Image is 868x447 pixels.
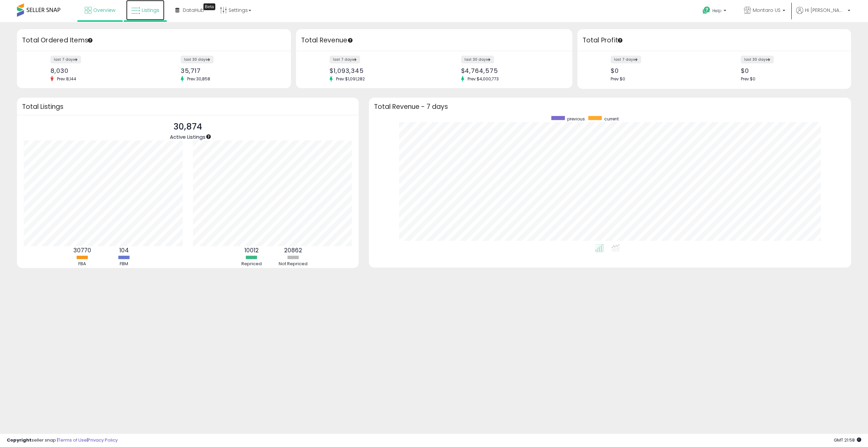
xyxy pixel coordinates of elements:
[611,56,641,63] label: last 7 days
[205,134,212,140] div: Tooltip anchor
[464,76,502,82] span: Prev: $4,000,773
[203,3,215,10] div: Tooltip anchor
[62,261,103,267] div: FBA
[142,7,159,14] span: Listings
[284,246,302,254] b: 20862
[273,261,314,267] div: Not Repriced
[604,116,619,122] span: current
[330,67,429,74] div: $1,093,345
[583,36,846,45] h3: Total Profit
[54,76,80,82] span: Prev: 8,144
[231,261,272,267] div: Repriced
[617,37,623,43] div: Tooltip anchor
[73,246,91,254] b: 30770
[22,104,354,109] h3: Total Listings
[244,246,259,254] b: 10012
[374,104,846,109] h3: Total Revenue - 7 days
[333,76,368,82] span: Prev: $1,091,282
[461,56,494,63] label: last 30 days
[805,7,846,14] span: Hi [PERSON_NAME]
[741,67,839,74] div: $0
[183,7,204,14] span: DataHub
[347,37,353,43] div: Tooltip anchor
[181,67,279,74] div: 35,717
[712,8,722,14] span: Help
[330,56,360,63] label: last 7 days
[51,56,81,63] label: last 7 days
[170,120,205,133] p: 30,874
[51,67,149,74] div: 8,030
[184,76,214,82] span: Prev: 30,858
[87,37,93,43] div: Tooltip anchor
[104,261,144,267] div: FBM
[567,116,585,122] span: previous
[702,6,711,15] i: Get Help
[170,133,205,140] span: Active Listings
[611,67,709,74] div: $0
[461,67,560,74] div: $4,764,575
[741,76,755,82] span: Prev: $0
[796,7,850,22] a: Hi [PERSON_NAME]
[119,246,129,254] b: 104
[22,36,286,45] h3: Total Ordered Items
[741,56,774,63] label: last 30 days
[301,36,567,45] h3: Total Revenue
[753,7,781,14] span: Montaro US
[93,7,115,14] span: Overview
[611,76,625,82] span: Prev: $0
[181,56,214,63] label: last 30 days
[697,1,733,22] a: Help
